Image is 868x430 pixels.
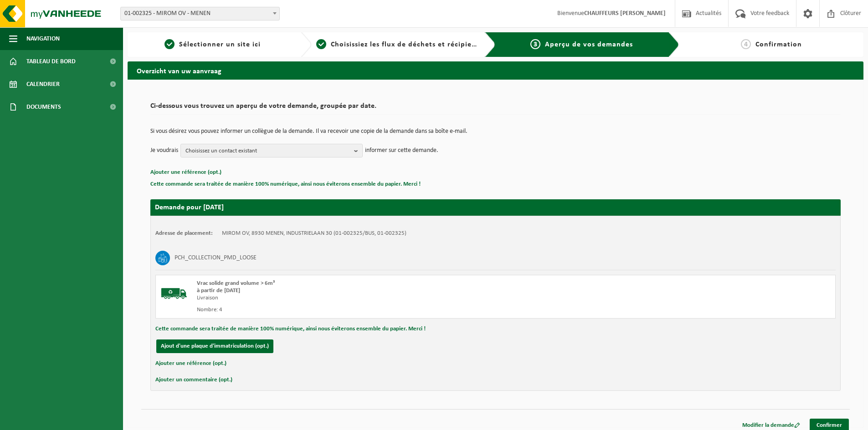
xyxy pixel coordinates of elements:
span: 01-002325 - MIROM OV - MENEN [121,7,279,20]
span: 3 [530,39,540,49]
h2: Ci-dessous vous trouvez un aperçu de votre demande, groupée par date. [150,102,841,115]
h3: PCH_COLLECTION_PMD_LOOSE [175,251,257,265]
strong: à partir de [DATE] [197,288,240,293]
span: Tableau de bord [26,50,76,73]
span: Calendrier [26,73,60,96]
span: 2 [316,39,326,49]
td: MIROM OV, 8930 MENEN, INDUSTRIELAAN 30 (01-002325/BUS, 01-002325) [222,230,406,237]
button: Choisissez un contact existant [180,144,363,157]
div: Livraison [197,294,532,302]
h2: Overzicht van uw aanvraag [128,61,863,79]
button: Ajouter une référence (opt.) [155,358,226,369]
img: BL-SO-LV.png [160,280,188,307]
strong: CHAUFFEURS [PERSON_NAME] [584,10,666,17]
span: Documents [26,96,61,118]
span: 1 [164,39,175,49]
div: Nombre: 4 [197,306,532,314]
span: 01-002325 - MIROM OV - MENEN [120,7,280,20]
button: Ajout d'une plaque d'immatriculation (opt.) [156,339,273,353]
span: 4 [741,39,751,49]
p: Je voudrais [150,144,178,157]
button: Ajouter un commentaire (opt.) [155,374,232,386]
p: informer sur cette demande. [365,144,438,157]
button: Cette commande sera traitée de manière 100% numérique, ainsi nous éviterons ensemble du papier. M... [155,323,426,335]
strong: Demande pour [DATE] [155,204,224,211]
span: Navigation [26,27,60,50]
a: 1Sélectionner un site ici [132,39,293,50]
span: Sélectionner un site ici [179,41,261,48]
p: Si vous désirez vous pouvez informer un collègue de la demande. Il va recevoir une copie de la de... [150,128,841,135]
button: Cette commande sera traitée de manière 100% numérique, ainsi nous éviterons ensemble du papier. M... [150,178,421,190]
span: Choisissiez les flux de déchets et récipients [331,41,483,48]
button: Ajouter une référence (opt.) [150,167,221,178]
span: Vrac solide grand volume > 6m³ [197,280,275,286]
span: Confirmation [755,41,802,48]
a: 2Choisissiez les flux de déchets et récipients [316,39,478,50]
span: Choisissez un contact existant [185,144,350,158]
strong: Adresse de placement: [155,230,213,236]
span: Aperçu de vos demandes [545,41,633,48]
